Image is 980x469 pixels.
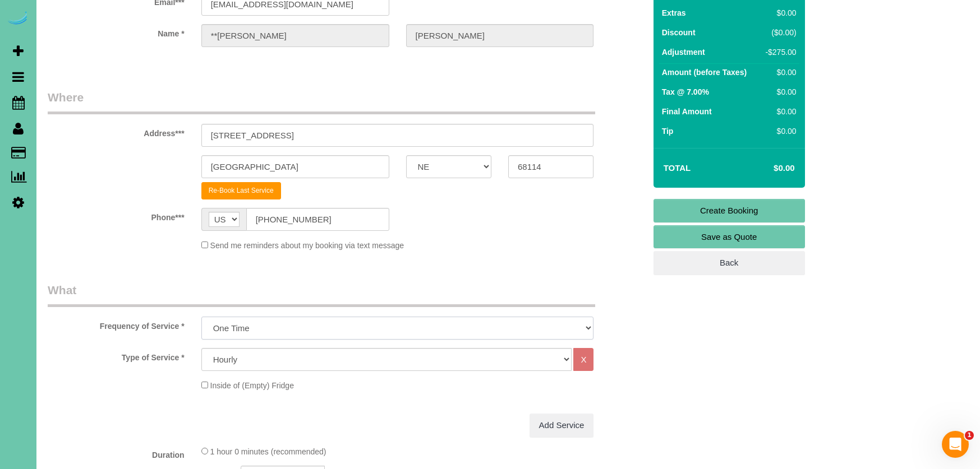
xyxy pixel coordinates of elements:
[762,27,797,38] div: ($0.00)
[39,445,193,461] label: Duration
[210,381,294,390] span: Inside of (Empty) Fridge
[664,163,691,173] strong: Total
[762,126,797,137] div: $0.00
[762,7,797,18] div: $0.00
[662,126,674,137] label: Tip
[48,89,595,114] legend: Where
[662,67,747,78] label: Amount (before Taxes)
[762,47,797,58] div: -$275.00
[210,447,326,456] span: 1 hour 0 minutes (recommended)
[201,182,281,199] button: Re-Book Last Service
[654,199,805,222] a: Create Booking
[762,86,797,97] div: $0.00
[662,27,696,38] label: Discount
[662,86,709,97] label: Tax @ 7.00%
[762,106,797,117] div: $0.00
[662,47,705,58] label: Adjustment
[210,241,404,250] span: Send me reminders about my booking via text message
[965,431,974,440] span: 1
[740,164,794,173] h4: $0.00
[39,348,193,363] label: Type of Service *
[7,11,29,27] img: Automaid Logo
[762,67,797,78] div: $0.00
[942,431,969,458] iframe: Intercom live chat
[39,317,193,332] label: Frequency of Service *
[654,225,805,249] a: Save as Quote
[662,106,712,117] label: Final Amount
[39,24,193,39] label: Name *
[662,7,686,18] label: Extras
[48,282,595,307] legend: What
[530,414,594,437] a: Add Service
[654,251,805,275] a: Back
